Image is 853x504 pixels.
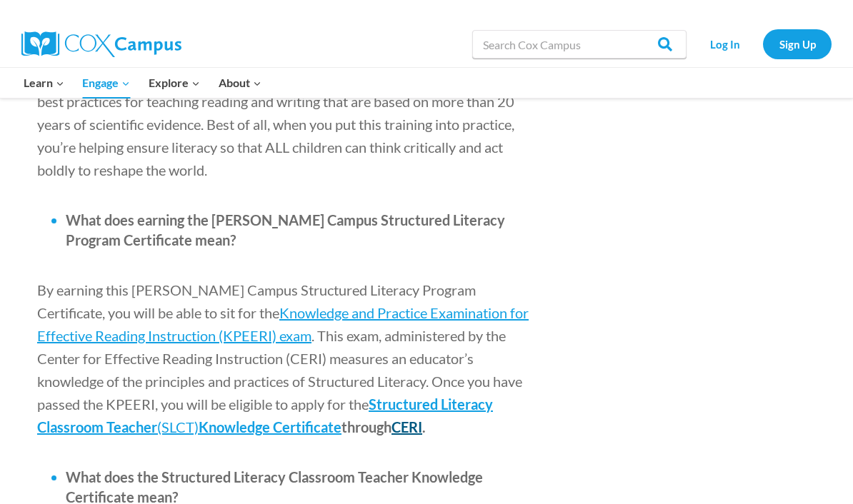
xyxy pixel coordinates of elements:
span: Knowledge Certificate [199,418,341,435]
img: Cox Campus [21,31,181,57]
a: Log In [694,29,756,59]
button: Child menu of About [209,68,271,98]
input: Search Cox Campus [472,30,687,59]
button: Child menu of Learn [14,68,74,98]
button: Child menu of Explore [139,68,209,98]
a: Sign Up [763,29,832,59]
nav: Primary Navigation [14,68,270,98]
span: (SLCT) [157,418,199,435]
nav: Secondary Navigation [694,29,832,59]
span: By earning this [PERSON_NAME] Campus Structured Literacy Program Certificate, you will be able to... [37,281,476,321]
a: CERI [391,418,422,435]
a: Knowledge and Practice Examination for Effective Reading Instruction (KPEERI) exam [37,304,529,344]
span: What does earning the [PERSON_NAME] Campus Structured Literacy Program Certificate mean? [66,211,505,248]
span: through [341,418,391,435]
span: . [422,418,426,435]
button: Child menu of Engage [74,68,140,98]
